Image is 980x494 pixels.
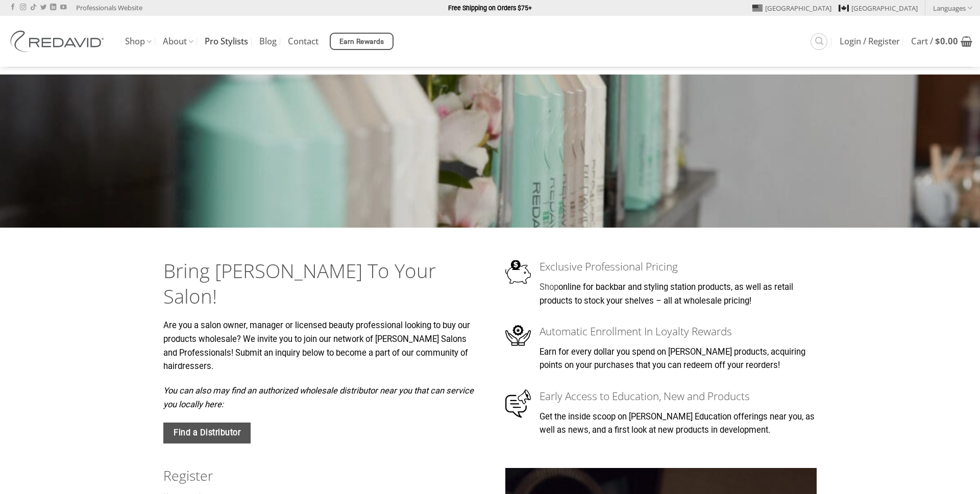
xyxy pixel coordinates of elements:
[163,258,475,309] h2: Bring [PERSON_NAME] To Your Salon!
[935,35,958,47] bdi: 0.00
[840,37,900,45] span: Login / Register
[540,345,817,373] p: Earn for every dollar you spend on [PERSON_NAME] products, acquiring points on your purchases tha...
[339,36,384,47] span: Earn Rewards
[30,4,36,11] a: Follow on TikTok
[911,30,972,53] a: View cart
[205,32,248,51] a: Pro Stylists
[540,388,817,405] h3: Early Access to Education, New and Products
[8,31,110,52] img: REDAVID Salon Products | United States
[935,35,940,47] span: $
[839,1,918,16] a: [GEOGRAPHIC_DATA]
[752,1,831,16] a: [GEOGRAPHIC_DATA]
[60,4,66,11] a: Follow on YouTube
[840,32,900,51] a: Login / Register
[540,282,558,292] a: Shop
[540,258,817,275] h3: Exclusive Professional Pricing
[163,423,251,443] a: Find a Distributor
[163,319,475,374] p: Are you a salon owner, manager or licensed beauty professional looking to buy our products wholes...
[811,33,827,50] a: Search
[163,32,193,52] a: About
[174,426,240,439] span: Find a Distributor
[540,323,817,340] h3: Automatic Enrollment In Loyalty Rewards
[288,32,318,51] a: Contact
[10,4,16,11] a: Follow on Facebook
[448,4,532,12] strong: Free Shipping on Orders $75+
[330,33,394,50] a: Earn Rewards
[540,281,817,308] p: online for backbar and styling station products, as well as retail products to stock your shelves...
[933,1,972,15] a: Languages
[163,386,474,409] em: You can also may find an authorized wholesale distributor near you that can service you locally h...
[20,4,26,11] a: Follow on Instagram
[125,32,152,52] a: Shop
[911,37,958,45] span: Cart /
[259,32,277,51] a: Blog
[540,410,817,437] p: Get the inside scoop on [PERSON_NAME] Education offerings near you, as well as news, and a first ...
[40,4,46,11] a: Follow on Twitter
[163,467,475,485] h2: Register
[50,4,56,11] a: Follow on LinkedIn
